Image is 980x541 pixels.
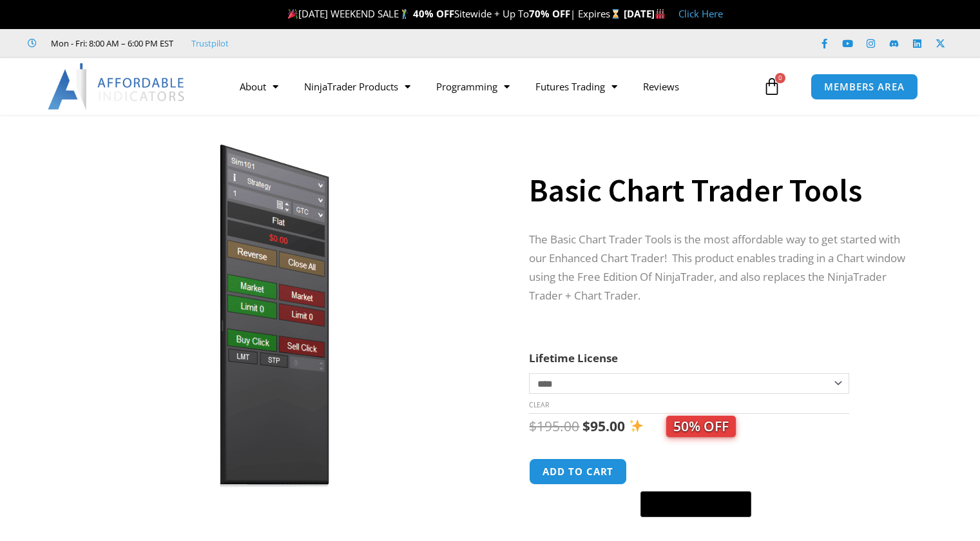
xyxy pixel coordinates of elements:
[67,138,481,495] img: BasicTools
[529,7,570,20] strong: 70% OFF
[529,351,618,365] label: Lifetime License
[191,36,229,51] a: Trustpilot
[523,72,630,101] a: Futures Trading
[824,82,905,92] span: MEMBERS AREA
[227,72,291,101] a: About
[678,7,723,20] a: Click Here
[529,400,549,409] a: Clear options
[399,9,409,19] img: 🏌️‍♂️
[630,72,692,101] a: Reviews
[640,491,751,517] button: Buy with GPay
[285,7,623,20] span: [DATE] WEEKEND SALE Sitewide + Up To | Expires
[744,68,800,105] a: 0
[288,9,298,19] img: 🎉
[811,74,918,100] a: MEMBERS AREA
[624,7,666,20] strong: [DATE]
[413,7,454,20] strong: 40% OFF
[655,9,665,19] img: 🏭
[529,458,627,485] button: Add to cart
[423,72,523,101] a: Programming
[48,36,173,51] span: Mon - Fri: 8:00 AM – 6:00 PM EST
[611,9,620,19] img: ⌛
[529,230,905,305] p: The Basic Chart Trader Tools is the most affordable way to get started with our Enhanced Chart Tr...
[666,416,736,437] span: 50% OFF
[227,72,760,101] nav: Menu
[291,72,423,101] a: NinjaTrader Products
[629,419,643,433] img: ✨
[529,417,579,435] bdi: 195.00
[48,63,186,110] img: LogoAI | Affordable Indicators – NinjaTrader
[775,73,785,83] span: 0
[582,417,590,435] span: $
[582,417,625,435] bdi: 95.00
[638,456,754,487] iframe: Secure express checkout frame
[529,168,905,213] h1: Basic Chart Trader Tools
[529,417,537,435] span: $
